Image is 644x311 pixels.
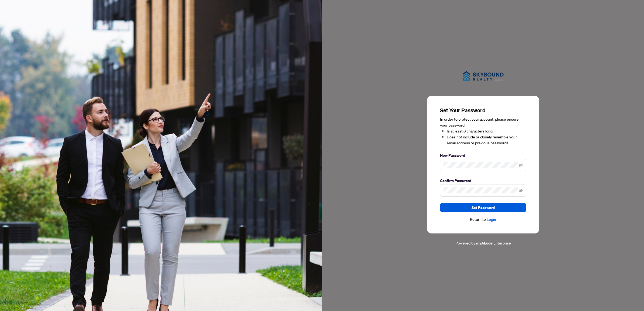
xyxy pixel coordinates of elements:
[440,116,526,146] div: In order to protect your account, please ensure your password:
[440,216,526,223] div: Return to
[519,163,523,167] span: eye-invisible
[472,203,495,212] span: Set Password
[447,134,526,146] li: Does not include or closely resemble your email address or previous passwords
[476,240,493,246] a: myAbode
[440,107,526,114] h3: Set Your Password
[455,240,475,245] span: Powered by
[456,65,510,87] img: ma-logo
[440,152,526,158] label: New Password
[493,240,511,245] span: Enterprise
[447,128,526,134] li: Is at least 8 characters long
[440,178,526,184] label: Confirm Password
[487,217,496,222] a: Login
[440,203,526,212] button: Set Password
[519,188,523,192] span: eye-invisible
